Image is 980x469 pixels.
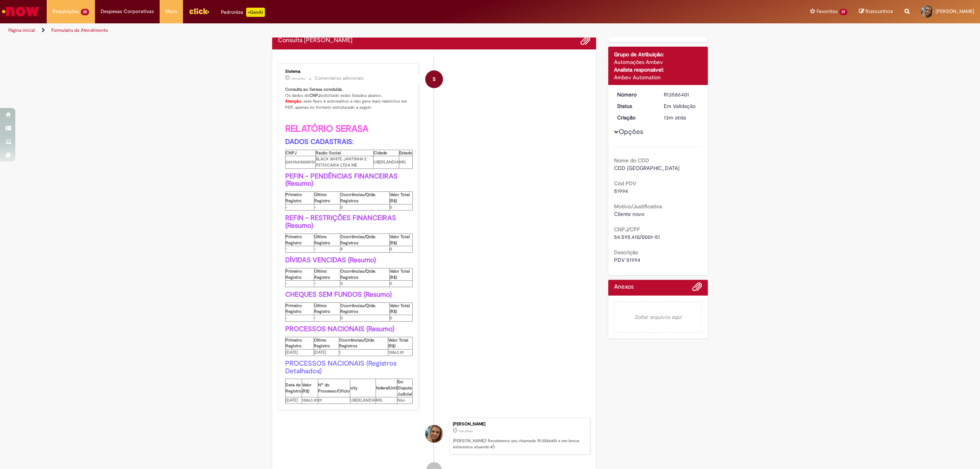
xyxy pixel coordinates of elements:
[399,150,412,156] th: Estado
[614,180,636,187] b: Cód PDV
[285,69,413,74] div: Sistema
[286,379,302,397] th: Data do Registro
[425,425,443,443] div: Bianca Morais Alves
[399,156,412,168] td: MG
[859,8,893,15] a: Rascunhos
[189,5,209,17] img: click_logo_yellow_360x200.png
[52,8,79,15] span: Requisições
[6,23,648,38] ul: Trilhas de página
[314,192,340,204] th: Último Registro
[614,58,702,66] div: Automações Ambev
[936,8,974,15] span: [PERSON_NAME]
[390,268,413,280] th: Valor Total (R$)
[614,301,702,333] em: Soltar arquivos aqui
[314,350,339,356] td: [DATE]
[614,284,634,291] h2: Anexos
[388,337,413,349] th: Valor Total (R$)
[314,268,340,280] th: Último Registro
[350,397,376,404] td: UBERLANDIA
[1,4,40,19] img: ServiceNow
[51,27,108,33] a: Formulário de Atendimento
[286,192,314,204] th: Primeiro Registro
[390,234,413,246] th: Valor Total (R$)
[340,204,389,211] td: 0
[286,268,314,280] th: Primeiro Registro
[291,76,305,81] span: 13m atrás
[397,379,412,397] th: Em Disputa Judicial
[580,36,590,46] button: Adicionar anexos
[373,156,399,168] td: UBERLANDIA
[165,8,177,15] span: More
[376,397,397,404] td: MG
[614,257,640,263] span: PDV 51994
[614,211,644,217] span: Cliente novo
[318,397,350,404] td: 01
[285,290,392,299] b: CHEQUES SEM FUNDOS (Resumo)
[286,397,302,404] td: [DATE]
[339,350,388,356] td: 1
[81,9,89,15] span: 25
[278,37,353,44] h2: Consulta Serasa Histórico de tíquete
[390,302,413,315] th: Valor Total (R$)
[316,156,374,168] td: BLACK WHITE JANTINHA E PETISCARIA LTDA ME
[614,66,702,74] div: Analista responsável:
[692,282,702,296] button: Adicionar anexos
[316,150,374,156] th: Razão Social
[340,315,389,322] td: 0
[388,350,413,356] td: 18863.81
[614,157,649,164] b: Nome do CDD
[286,281,314,287] td: -
[611,114,658,121] dt: Criação
[611,91,658,98] dt: Número
[453,422,586,427] div: [PERSON_NAME]
[376,379,397,397] th: federalUnit
[614,74,702,81] div: Ambev Automation
[314,234,340,246] th: Último Registro
[286,156,316,168] td: 54595410000151
[459,429,473,433] time: 01/10/2025 14:45:02
[286,302,314,315] th: Primeiro Registro
[664,91,699,98] div: R13586401
[246,8,265,17] p: +GenAi
[314,246,340,253] td: -
[614,234,660,240] span: 54.595.410/0001-51
[350,379,376,397] th: city
[390,315,413,322] td: 0
[285,137,354,146] b: DADOS CADASTRAIS:
[866,8,893,15] span: Rascunhos
[340,234,389,246] th: Ocorrências/Qtde. Registros
[315,75,364,82] small: Comentários adicionais
[285,325,394,333] b: PROCESSOS NACIONAIS (Resumo)
[611,102,658,110] dt: Status
[285,172,400,188] b: PEFIN - PENDÊNCIAS FINANCEIRAS (Resumo)
[390,246,413,253] td: 0
[453,438,586,450] p: [PERSON_NAME]! Recebemos seu chamado R13586401 e em breve estaremos atuando.
[285,87,343,92] b: Consulta ao Serasa concluída.
[285,87,413,404] p: Os dados do solicitado estão listados abaixo. : este fluxo é automático e não gera mais relatório...
[302,379,318,397] th: Valor (R$)
[459,429,473,433] span: 13m atrás
[839,9,848,15] span: 37
[340,268,389,280] th: Ocorrências/Qtde. Registros
[664,114,686,121] time: 01/10/2025 14:45:02
[309,93,320,98] b: CNPJ
[221,8,265,17] div: Padroniza
[286,246,314,253] td: -
[340,246,389,253] td: 0
[314,302,340,315] th: Último Registro
[286,315,314,322] td: -
[397,397,412,404] td: Não
[340,192,389,204] th: Ocorrências/Qtde. Registros
[286,337,314,349] th: Primeiro Registro
[339,337,388,349] th: Ocorrências/Qtde. Registros
[614,188,628,194] span: 51994
[614,226,640,233] b: CNPJ/CPF
[614,203,662,210] b: Motivo/Justificativa
[314,204,340,211] td: -
[664,102,699,110] div: Em Validação
[390,192,413,204] th: Valor Total (R$)
[278,418,590,454] li: Bianca Morais Alves
[285,359,399,376] font: PROCESSOS NACIONAIS (Registros Detalhados)
[302,397,318,404] td: 18863.81
[425,70,443,88] div: System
